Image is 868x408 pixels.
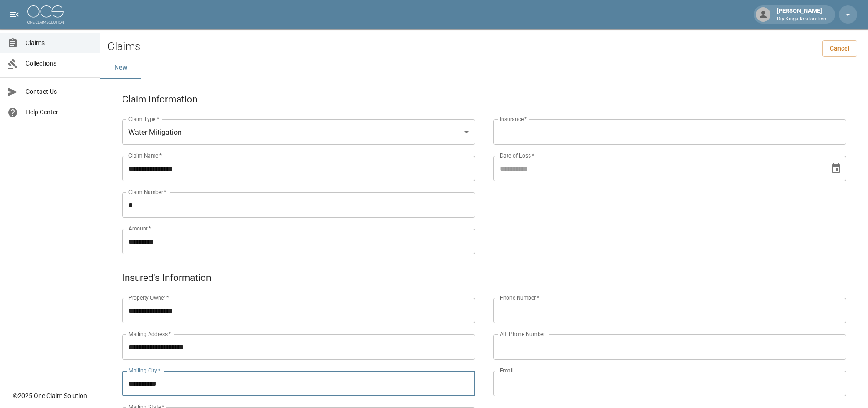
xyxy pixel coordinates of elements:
[26,107,92,117] span: Help Center
[128,367,161,374] label: Mailing City
[128,152,162,159] label: Claim Name
[822,40,857,57] a: Cancel
[500,294,539,301] label: Phone Number
[122,119,475,145] div: Water Mitigation
[5,5,24,24] button: open drawer
[26,59,92,68] span: Collections
[100,57,868,79] div: dynamic tabs
[500,367,514,374] label: Email
[827,159,845,178] button: Choose date
[500,330,545,338] label: Alt. Phone Number
[500,152,534,159] label: Date of Loss
[128,330,171,338] label: Mailing Address
[500,115,527,123] label: Insurance
[128,294,169,301] label: Property Owner
[128,224,151,232] label: Amount
[13,391,87,400] div: © 2025 One Claim Solution
[128,188,166,196] label: Claim Number
[26,87,92,97] span: Contact Us
[100,57,141,79] button: New
[27,5,64,24] img: ocs-logo-white-transparent.png
[773,6,830,23] div: [PERSON_NAME]
[128,115,159,123] label: Claim Type
[777,15,826,23] p: Dry Kings Restoration
[108,40,140,53] h2: Claims
[26,38,92,48] span: Claims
